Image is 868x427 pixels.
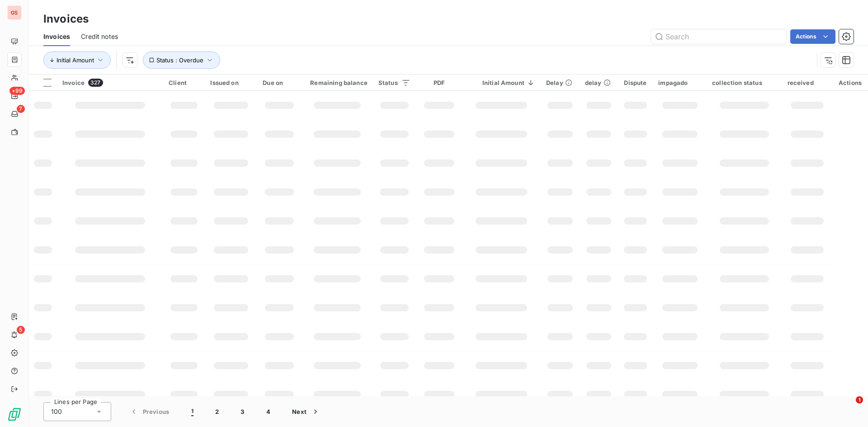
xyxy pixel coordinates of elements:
[263,79,296,86] div: Due on
[7,5,22,20] div: GS
[17,105,25,113] span: 7
[143,52,220,69] button: Status : Overdue
[7,407,22,422] img: Logo LeanPay
[210,79,252,86] div: Issued on
[230,402,255,421] button: 3
[658,79,701,86] div: impagado
[790,29,835,44] button: Actions
[204,402,230,421] button: 2
[17,326,25,334] span: 5
[88,79,103,87] span: 327
[118,402,180,421] button: Previous
[378,79,410,86] div: Status
[43,11,89,27] h3: Invoices
[421,79,457,86] div: PDF
[62,79,85,86] span: Invoice
[788,79,827,86] div: received
[57,56,94,64] span: Initial Amount
[651,29,787,44] input: Search
[180,402,204,421] button: 1
[169,79,199,86] div: Client
[191,407,193,416] span: 1
[585,79,613,86] div: delay
[468,79,535,86] div: Initial Amount
[51,407,62,416] span: 100
[837,396,859,418] iframe: Intercom live chat
[623,79,648,86] div: Dispute
[43,32,70,41] span: Invoices
[156,56,203,64] span: Status : Overdue
[856,396,863,404] span: 1
[9,87,25,95] span: +99
[307,79,368,86] div: Remaining balance
[838,79,863,86] div: Actions
[546,79,574,86] div: Delay
[81,32,118,41] span: Credit notes
[255,402,281,421] button: 4
[712,79,776,86] div: collection status
[281,402,331,421] button: Next
[43,52,111,69] button: Initial Amount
